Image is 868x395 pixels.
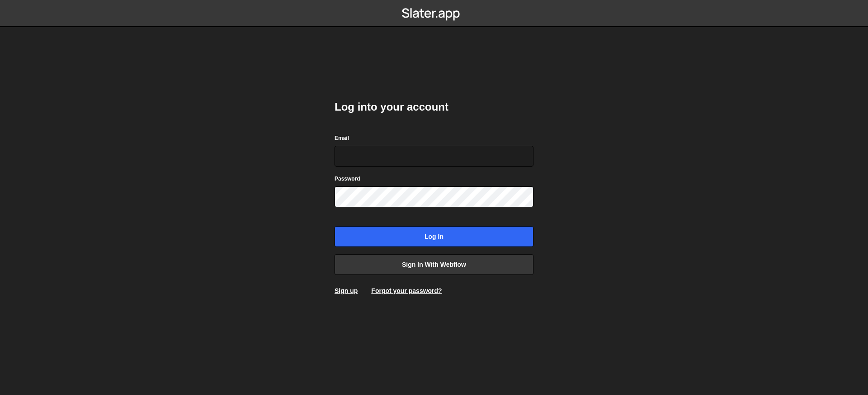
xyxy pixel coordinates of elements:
label: Password [335,174,360,183]
input: Log in [335,226,533,247]
a: Sign up [335,287,358,294]
h2: Log into your account [335,100,533,114]
a: Sign in with Webflow [335,254,533,275]
a: Forgot your password? [371,287,442,294]
label: Email [335,134,349,143]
